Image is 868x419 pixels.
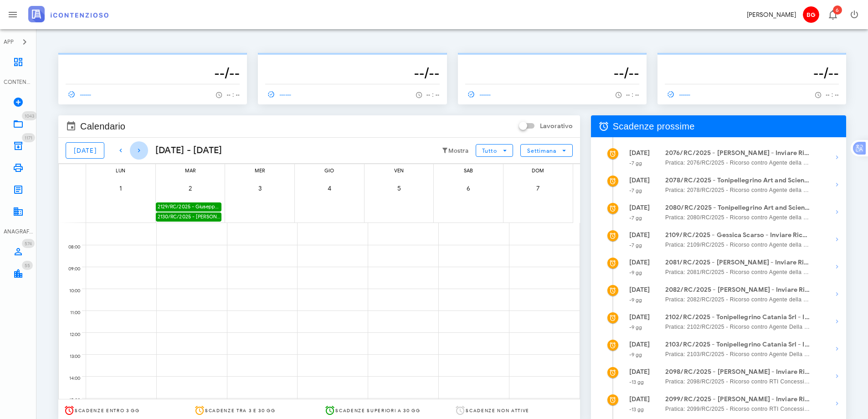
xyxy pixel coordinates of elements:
[156,202,221,211] div: 2129/RC/2025 - Giuseppa Stornello - Inviare Ricorso
[525,185,551,192] span: 7
[4,78,33,86] div: CONTENZIOSO
[826,92,839,98] span: -- : --
[226,92,240,98] span: -- : --
[317,176,342,201] button: 4
[629,324,642,331] small: -9 gg
[59,395,82,405] div: 15:00
[25,241,32,247] span: 574
[465,64,639,82] h3: --/--
[629,286,650,294] strong: [DATE]
[629,395,650,403] strong: [DATE]
[828,230,846,248] button: Mostra dettagli
[247,185,272,192] span: 3
[465,90,492,98] span: ------
[629,187,642,194] small: -7 gg
[665,240,810,249] span: Pratica: 2109/RC/2025 - Ricorso contro Agente della Riscossione - prov. di [GEOGRAPHIC_DATA]
[59,242,82,252] div: 08:00
[665,394,810,404] strong: 2099/RC/2025 - [PERSON_NAME] - Inviare Ricorso
[448,147,468,155] small: Mostra
[613,119,695,134] span: Scadenze prossime
[66,88,96,101] a: ------
[803,6,819,23] span: BG
[665,57,839,64] p: --------------
[156,164,225,176] div: mar
[28,6,108,22] img: logo-text-2x.png
[833,5,842,15] span: Distintivo
[148,144,222,157] div: [DATE] - [DATE]
[629,149,650,157] strong: [DATE]
[665,350,810,359] span: Pratica: 2103/RC/2025 - Ricorso contro Agente Della Riscossione - Prov. Di [GEOGRAPHIC_DATA]
[665,90,691,98] span: ------
[80,119,125,134] span: Calendario
[629,368,650,376] strong: [DATE]
[66,90,92,98] span: ------
[456,185,481,192] span: 6
[665,312,810,322] strong: 2102/RC/2025 - Tonipellegrino Catania Srl - Inviare Ricorso
[265,88,295,101] a: ------
[178,176,203,201] button: 2
[178,185,203,192] span: 2
[629,341,650,348] strong: [DATE]
[265,90,292,98] span: ------
[629,160,642,166] small: -7 gg
[66,64,240,82] h3: --/--
[25,113,34,119] span: 1043
[466,408,529,414] span: Scadenze non attive
[629,352,642,358] small: -9 gg
[629,176,650,184] strong: [DATE]
[626,92,639,98] span: -- : --
[317,185,342,192] span: 4
[665,64,839,82] h3: --/--
[476,144,513,157] button: Tutto
[22,133,35,142] span: Distintivo
[59,286,82,296] div: 10:00
[828,176,846,194] button: Mostra dettagli
[822,4,843,26] button: Distintivo
[59,264,82,274] div: 09:00
[75,408,140,414] span: Scadenze entro 3 gg
[108,185,134,192] span: 1
[665,340,810,350] strong: 2103/RC/2025 - Tonipellegrino Catania Srl - Inviare Ricorso
[386,185,412,192] span: 5
[426,92,440,98] span: -- : --
[335,408,420,414] span: Scadenze superiori a 30 gg
[665,88,695,101] a: ------
[365,164,434,176] div: ven
[22,261,33,270] span: Distintivo
[66,142,104,159] button: [DATE]
[386,176,412,201] button: 5
[828,258,846,276] button: Mostra dettagli
[828,203,846,221] button: Mostra dettagli
[265,64,439,82] h3: --/--
[59,352,82,362] div: 13:00
[665,268,810,277] span: Pratica: 2081/RC/2025 - Ricorso contro Agente della Riscossione - prov. di [GEOGRAPHIC_DATA]
[265,57,439,64] p: --------------
[247,176,272,201] button: 3
[665,176,810,186] strong: 2078/RC/2025 - Tonipellegrino Art and Science for Haird - Inviare Ricorso
[22,239,35,248] span: Distintivo
[665,285,810,295] strong: 2082/RC/2025 - [PERSON_NAME] - Inviare Ricorso
[665,258,810,268] strong: 2081/RC/2025 - [PERSON_NAME] - Inviare Ricorso
[629,313,650,321] strong: [DATE]
[629,242,642,248] small: -7 gg
[156,212,221,221] div: 2130/RC/2025 - [PERSON_NAME] - Inviare Ricorso
[520,144,573,157] button: Settimana
[629,259,650,266] strong: [DATE]
[73,147,97,155] span: [DATE]
[205,408,276,414] span: Scadenze tra 3 e 30 gg
[665,295,810,304] span: Pratica: 2082/RC/2025 - Ricorso contro Agente della Riscossione - prov. di [GEOGRAPHIC_DATA]
[482,147,497,154] span: Tutto
[629,269,642,276] small: -9 gg
[66,57,240,64] p: --------------
[665,230,810,240] strong: 2109/RC/2025 - Gessica Scarso - Inviare Ricorso
[747,10,796,20] div: [PERSON_NAME]
[828,285,846,303] button: Mostra dettagli
[25,135,32,141] span: 1171
[828,312,846,331] button: Mostra dettagli
[465,88,495,101] a: ------
[629,231,650,239] strong: [DATE]
[465,57,639,64] p: --------------
[225,164,294,176] div: mer
[4,228,33,236] div: ANAGRAFICA
[665,213,810,222] span: Pratica: 2080/RC/2025 - Ricorso contro Agente della Riscossione - prov. di [GEOGRAPHIC_DATA]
